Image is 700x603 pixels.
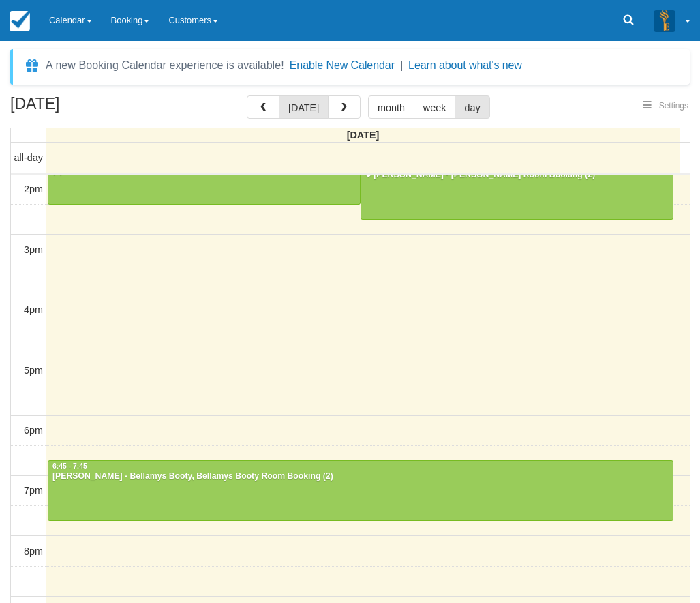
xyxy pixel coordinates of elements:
button: week [414,95,456,119]
span: 5pm [24,365,43,376]
h2: [DATE] [10,95,183,121]
button: month [368,95,414,119]
a: [PERSON_NAME] - [PERSON_NAME] Room Booking (2) [361,159,673,219]
span: 8pm [24,546,43,557]
a: Learn about what's new [408,59,522,71]
span: [DATE] [347,130,380,141]
button: [DATE] [279,95,329,119]
span: 6:45 - 7:45 [52,462,87,470]
span: Settings [659,101,688,111]
img: A3 [654,10,675,31]
div: [PERSON_NAME] - [PERSON_NAME] Room Booking (2) [365,170,669,181]
span: | [400,59,403,71]
button: day [455,95,489,119]
button: Enable New Calendar [290,59,395,72]
span: 2pm [24,183,43,194]
span: 7pm [24,485,43,496]
div: A new Booking Calendar experience is available! [46,57,284,74]
button: Settings [635,96,697,116]
span: all-day [14,152,43,163]
span: 6pm [24,425,43,436]
span: 3pm [24,244,43,255]
a: 6:45 - 7:45[PERSON_NAME] - Bellamys Booty, Bellamys Booty Room Booking (2) [48,460,673,520]
span: 4pm [24,304,43,315]
div: [PERSON_NAME] - Bellamys Booty, Bellamys Booty Room Booking (2) [52,471,669,482]
img: checkfront-main-nav-mini-logo.png [10,11,30,31]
